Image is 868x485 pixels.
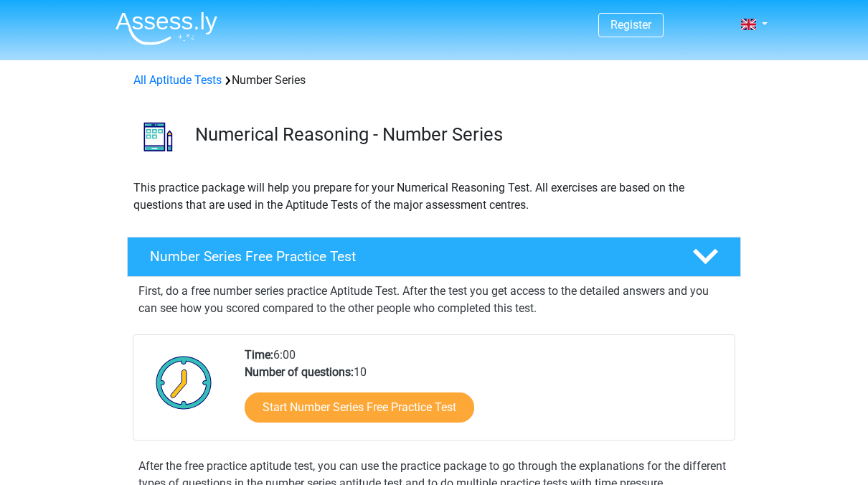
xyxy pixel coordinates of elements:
[195,123,730,146] h3: Numerical Reasoning - Number Series
[150,248,669,265] h4: Number Series Free Practice Test
[121,237,747,277] a: Number Series Free Practice Test
[245,348,273,362] b: Time:
[148,347,220,418] img: Clock
[115,11,217,45] img: Assessly
[610,18,651,32] a: Register
[234,347,734,440] div: 6:00 10
[133,73,222,87] a: All Aptitude Tests
[245,365,354,379] b: Number of questions:
[245,392,474,423] a: Start Number Series Free Practice Test
[128,72,740,89] div: Number Series
[133,179,735,214] p: This practice package will help you prepare for your Numerical Reasoning Test. All exercises are ...
[138,283,730,317] p: First, do a free number series practice Aptitude Test. After the test you get access to the detai...
[128,106,189,167] img: number series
